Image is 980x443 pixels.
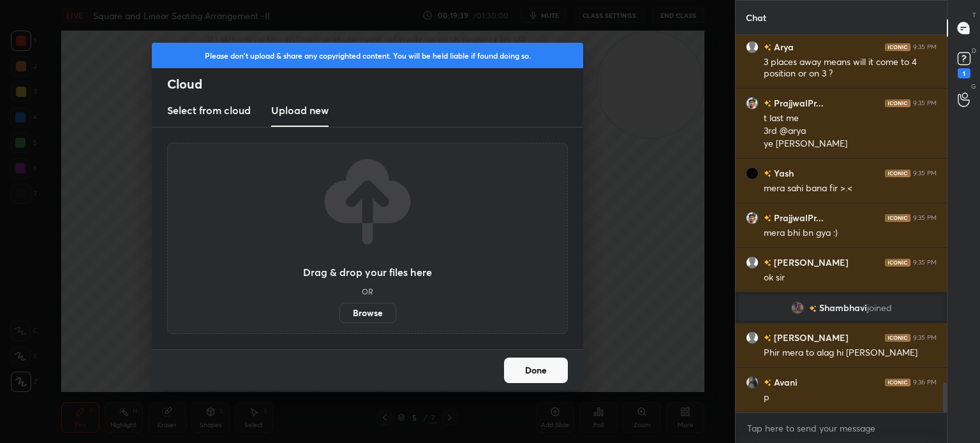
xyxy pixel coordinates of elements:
[885,334,910,342] img: iconic-dark.1390631f.png
[913,170,937,177] div: 9:35 PM
[764,100,771,107] img: no-rating-badge.077c3623.svg
[764,138,937,150] div: ye [PERSON_NAME]
[303,267,432,277] h3: Drag & drop your files here
[746,256,759,269] img: default.png
[819,303,867,313] span: Shambhavi
[972,46,976,55] p: D
[746,331,759,344] img: default.png
[885,379,910,386] img: iconic-dark.1390631f.png
[746,212,759,224] img: c8aa66c57a514772bd720eaa74909605.jpg
[764,215,771,222] img: no-rating-badge.077c3623.svg
[764,227,937,240] div: mera bhi bn gya :)
[972,10,976,20] p: T
[764,182,937,195] div: mera sahi bana fir >.<
[771,211,824,224] h6: PrajjwalPr...
[764,44,771,51] img: no-rating-badge.077c3623.svg
[362,287,373,295] h5: OR
[913,379,937,386] div: 9:36 PM
[764,347,937,359] div: Phir mera to alag hi [PERSON_NAME]
[764,259,771,266] img: no-rating-badge.077c3623.svg
[809,305,817,312] img: no-rating-badge.077c3623.svg
[746,97,759,110] img: c8aa66c57a514772bd720eaa74909605.jpg
[791,301,804,314] img: 4e0e91b571894e9aace4f5270b413fe9.jpg
[771,96,824,110] h6: PrajjwalPr...
[736,1,776,34] p: Chat
[771,166,794,180] h6: Yash
[504,358,568,383] button: Done
[771,375,798,389] h6: Avani
[913,259,937,266] div: 9:35 PM
[764,170,771,177] img: no-rating-badge.077c3623.svg
[736,35,947,412] div: grid
[913,214,937,222] div: 9:35 PM
[913,99,937,107] div: 9:35 PM
[167,103,251,118] h3: Select from cloud
[771,256,849,269] h6: [PERSON_NAME]
[746,167,759,180] img: ba396c74cd304168b3670d98b9d6a29d.jpg
[746,41,759,54] img: default.png
[867,303,892,313] span: joined
[746,376,759,389] img: 1f454bbfbb4e46a3a1e11cc953c35944.jpg
[913,43,937,51] div: 9:35 PM
[958,68,970,78] div: 1
[167,76,583,92] h2: Cloud
[764,125,937,138] div: 3rd @arya
[885,99,910,107] img: iconic-dark.1390631f.png
[152,43,583,68] div: Please don't upload & share any copyrighted content. You will be held liable if found doing so.
[885,259,910,266] img: iconic-dark.1390631f.png
[764,379,771,386] img: no-rating-badge.077c3623.svg
[771,331,849,344] h6: [PERSON_NAME]
[885,43,910,51] img: iconic-dark.1390631f.png
[764,335,771,342] img: no-rating-badge.077c3623.svg
[913,334,937,342] div: 9:35 PM
[764,56,937,80] div: 3 places away means will it come to 4 position or on 3 ?
[885,170,910,177] img: iconic-dark.1390631f.png
[971,82,976,91] p: G
[885,214,910,222] img: iconic-dark.1390631f.png
[764,112,937,125] div: t last me
[764,391,937,404] div: p
[764,272,937,284] div: ok sir
[771,40,794,54] h6: Arya
[271,103,329,118] h3: Upload new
